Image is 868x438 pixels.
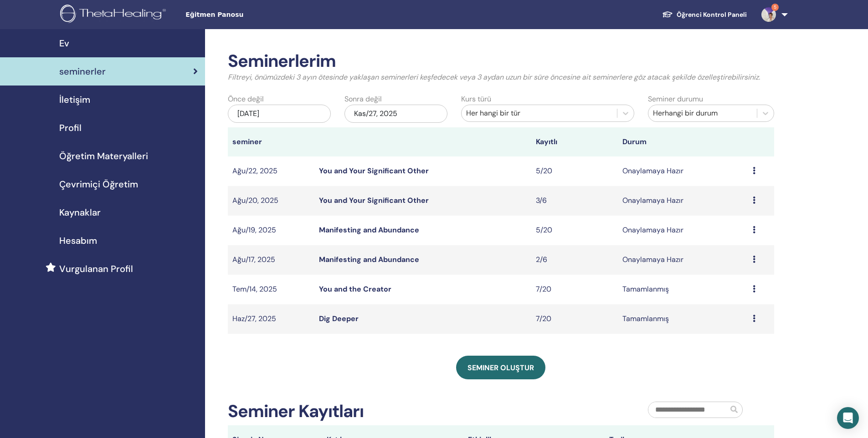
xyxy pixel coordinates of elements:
[319,284,391,294] a: You and the Creator
[228,94,264,105] label: Önce değil
[228,72,774,83] p: Filtreyi, önümüzdeki 3 ayın ötesinde yaklaşan seminerleri keşfedecek veya 3 aydan uzun bir süre ö...
[228,105,331,123] div: [DATE]
[618,186,748,216] td: Onaylamaya Hazır
[228,127,314,156] th: seminer
[228,51,774,72] h2: Seminerlerim
[319,225,419,235] a: Manifesting and Abundance
[59,149,148,163] span: Öğretim Materyalleri
[59,177,138,191] span: Çevrimiçi Öğretim
[662,10,673,18] img: graduation-cap-white.svg
[319,166,429,176] a: You and Your Significant Other
[648,94,703,105] label: Seminer durumu
[60,5,169,25] img: logo.png
[531,216,618,245] td: 5/20
[531,186,618,216] td: 3/6
[456,356,545,379] a: Seminer oluştur
[618,245,748,275] td: Onaylamaya Hazır
[531,304,618,334] td: 7/20
[319,196,429,205] a: You and Your Significant Other
[618,304,748,334] td: Tamamlanmış
[618,156,748,186] td: Onaylamaya Hazır
[228,275,314,304] td: Tem/14, 2025
[344,105,447,123] div: Kas/27, 2025
[59,234,97,247] span: Hesabım
[531,156,618,186] td: 5/20
[228,304,314,334] td: Haz/27, 2025
[59,262,133,276] span: Vurgulanan Profil
[185,10,322,20] span: Eğitmen Panosu
[531,275,618,304] td: 7/20
[59,36,69,50] span: Ev
[531,127,618,156] th: Kayıtlı
[228,245,314,275] td: Ağu/17, 2025
[837,407,859,429] div: Open Intercom Messenger
[618,216,748,245] td: Onaylamaya Hazır
[319,314,359,323] a: Dig Deeper
[228,216,314,245] td: Ağu/19, 2025
[59,65,106,78] span: seminerler
[771,4,779,11] span: 5
[653,108,752,119] div: Herhangi bir durum
[228,186,314,216] td: Ağu/20, 2025
[59,206,101,219] span: Kaynaklar
[319,255,419,264] a: Manifesting and Abundance
[228,156,314,186] td: Ağu/22, 2025
[655,6,754,23] a: Öğrenci Kontrol Paneli
[466,108,612,119] div: Her hangi bir tür
[761,7,776,22] img: default.jpg
[467,363,534,373] span: Seminer oluştur
[531,245,618,275] td: 2/6
[228,401,364,422] h2: Seminer Kayıtları
[59,93,90,106] span: İletişim
[59,121,82,135] span: Profil
[618,127,748,156] th: Durum
[344,94,382,105] label: Sonra değil
[461,94,491,105] label: Kurs türü
[618,275,748,304] td: Tamamlanmış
